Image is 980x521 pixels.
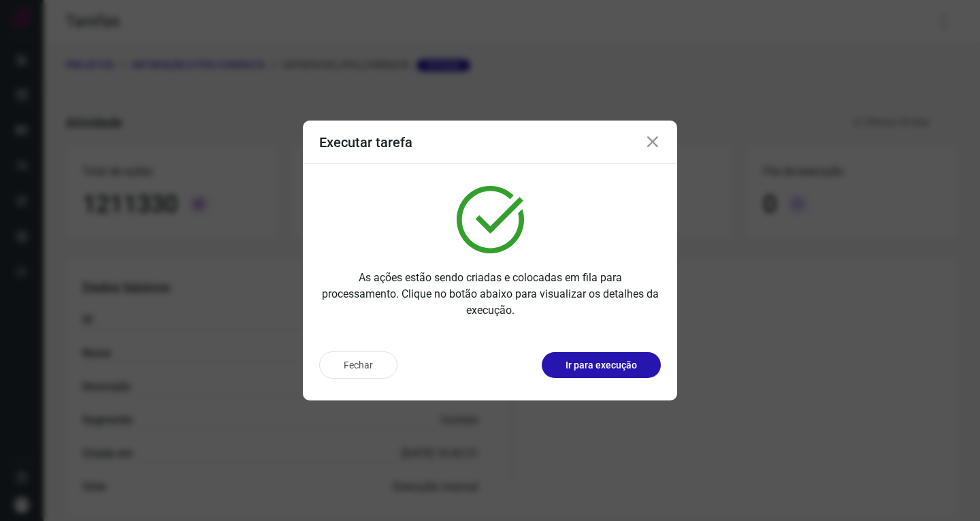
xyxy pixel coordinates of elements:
img: verified.svg [457,186,524,253]
p: As ações estão sendo criadas e colocadas em fila para processamento. Clique no botão abaixo para ... [319,270,661,319]
button: Ir para execução [542,352,661,378]
p: Ir para execução [566,358,637,373]
button: Fechar [319,351,397,379]
h3: Executar tarefa [319,134,412,151]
